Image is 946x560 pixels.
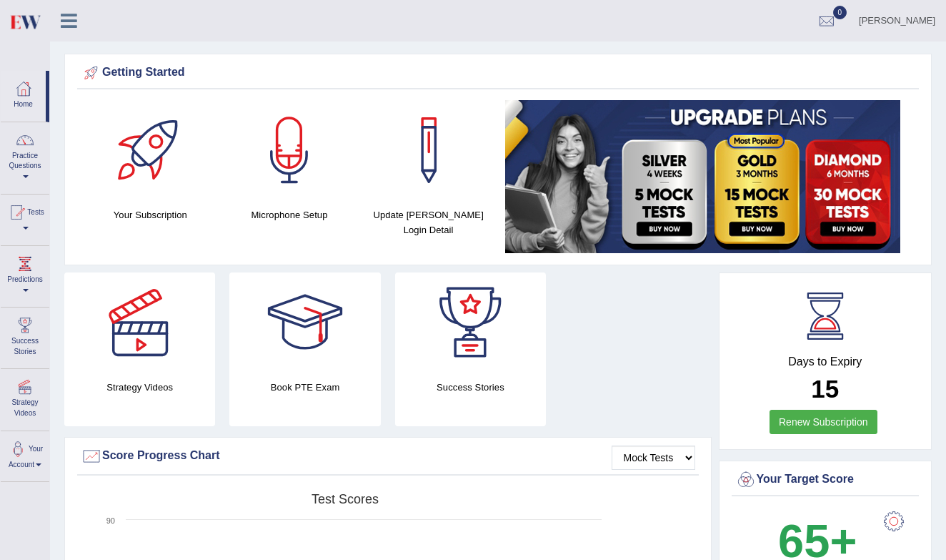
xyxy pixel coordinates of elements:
[833,6,847,19] span: 0
[735,469,916,491] div: Your Target Score
[1,246,49,303] a: Predictions
[1,431,49,478] a: Your Account
[1,122,49,190] a: Practice Questions
[1,71,46,117] a: Home
[366,207,491,237] h4: Update [PERSON_NAME] Login Detail
[81,446,695,467] div: Score Progress Chart
[735,355,916,368] h4: Days to Expiry
[88,207,213,222] h4: Your Subscription
[505,100,900,253] img: small5.jpg
[770,410,877,434] a: Renew Subscription
[1,308,49,364] a: Success Stories
[1,369,49,426] a: Strategy Videos
[64,380,215,395] h4: Strategy Videos
[81,62,915,84] div: Getting Started
[1,195,49,241] a: Tests
[312,492,379,506] tspan: Test scores
[227,207,352,222] h4: Microphone Setup
[395,380,546,395] h4: Success Stories
[811,375,839,403] b: 15
[106,516,115,525] text: 90
[229,380,380,395] h4: Book PTE Exam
